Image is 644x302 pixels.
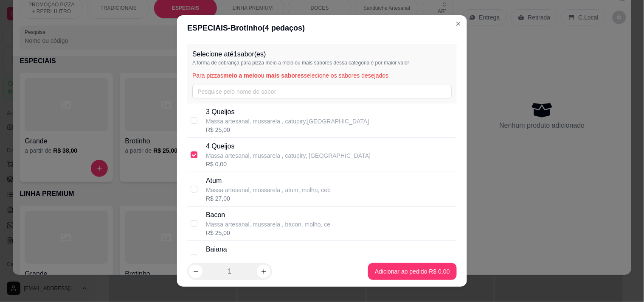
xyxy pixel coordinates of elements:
[257,265,270,278] button: increase-product-quantity
[223,72,258,79] span: meio a meio
[192,49,452,59] p: Selecione até 1 sabor(es)
[206,194,331,203] div: R$ 27,00
[189,265,202,278] button: decrease-product-quantity
[206,229,330,237] div: R$ 25,00
[192,59,452,66] p: A forma de cobrança para pizza meio a meio ou mais sabores dessa categoria é por
[187,22,457,34] div: ESPECIAIS - Brotinho ( 4 pedaços)
[206,160,371,168] div: R$ 0,00
[206,244,329,254] p: Baiana
[206,141,371,151] p: 4 Queijos
[384,60,409,66] span: maior valor
[206,220,330,229] p: Massa artesanal, mussarela , bacon, molho, ce
[206,176,331,186] p: Atum
[206,210,330,220] p: Bacon
[206,186,331,194] p: Massa artesanal, mussarela , atum, molho, ceb
[452,17,465,31] button: Close
[206,107,369,117] p: 3 Queijos
[228,266,232,277] p: 1
[368,263,457,280] button: Adicionar ao pedido R$ 0,00
[266,72,304,79] span: mais sabores
[206,151,371,160] p: Massa artesanal, mussarela , catupiry, [GEOGRAPHIC_DATA]
[192,71,452,80] p: Para pizzas ou selecione os sabores desejados
[206,117,369,126] p: Massa artesanal, mussarela , catupiry,[GEOGRAPHIC_DATA]
[192,85,452,98] input: Pesquise pelo nome do sabor
[206,126,369,134] div: R$ 25,00
[206,254,329,263] p: Massa artesanal, mussarela , calabresa , pime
